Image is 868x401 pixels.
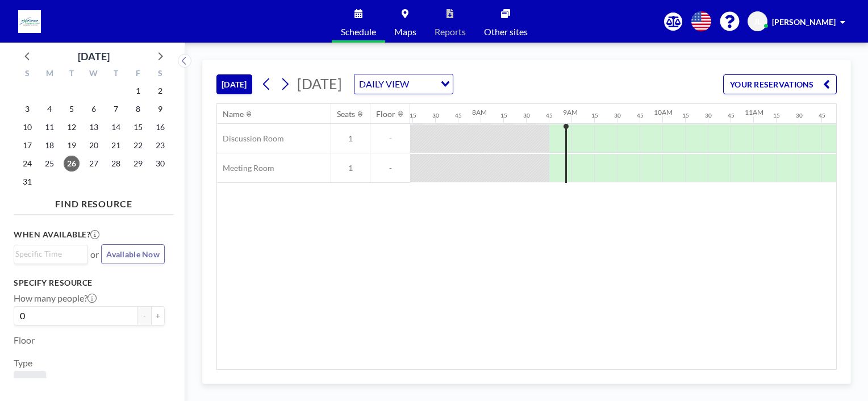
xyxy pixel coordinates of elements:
input: Search for option [15,248,81,260]
h4: FIND RESOURCE [14,194,174,210]
span: JL [754,16,761,27]
div: 15 [410,112,416,119]
span: 1 [331,133,370,144]
span: Wednesday, August 13, 2025 [86,119,102,135]
span: Friday, August 22, 2025 [130,137,146,153]
span: Thursday, August 7, 2025 [108,101,124,117]
span: Maps [394,27,416,36]
span: Reports [435,27,466,36]
span: Monday, August 25, 2025 [41,156,57,172]
label: Floor [14,335,35,346]
button: - [137,306,151,325]
div: 12PM [836,108,854,116]
span: 1 [331,163,370,173]
div: 45 [455,112,462,119]
div: 10AM [654,108,673,116]
span: Wednesday, August 27, 2025 [86,156,102,172]
img: organization-logo [18,10,41,33]
span: Sunday, August 10, 2025 [19,119,35,135]
div: M [39,67,61,82]
span: [DATE] [297,75,342,92]
span: Friday, August 8, 2025 [130,101,146,117]
span: Wednesday, August 20, 2025 [86,137,102,153]
div: Search for option [354,74,453,94]
label: Type [14,357,32,369]
div: 30 [432,112,439,119]
span: Tuesday, August 19, 2025 [64,137,80,153]
span: Monday, August 18, 2025 [41,137,57,153]
div: 30 [796,112,803,119]
div: 15 [591,112,598,119]
div: Seats [337,109,355,119]
button: + [151,306,165,325]
span: Sunday, August 3, 2025 [19,101,35,117]
div: Search for option [14,245,87,262]
span: DAILY VIEW [357,77,411,91]
span: Saturday, August 16, 2025 [152,119,168,135]
span: Meeting Room [217,163,274,173]
div: W [83,67,105,82]
div: 15 [500,112,507,119]
span: Saturday, August 9, 2025 [152,101,168,117]
div: S [16,67,39,82]
span: Monday, August 11, 2025 [41,119,57,135]
span: Saturday, August 23, 2025 [152,137,168,153]
div: 11AM [745,108,763,116]
span: Tuesday, August 5, 2025 [64,101,80,117]
span: Tuesday, August 26, 2025 [64,156,80,172]
div: 8AM [472,108,487,116]
span: Sunday, August 24, 2025 [19,156,35,172]
div: [DATE] [78,48,110,64]
div: S [149,67,171,82]
div: T [61,67,83,82]
div: 45 [819,112,825,119]
div: 30 [614,112,621,119]
div: 30 [705,112,712,119]
button: YOUR RESERVATIONS [723,74,837,94]
input: Search for option [412,77,434,91]
span: Available Now [106,249,160,259]
span: Friday, August 15, 2025 [130,119,146,135]
span: - [370,163,410,173]
span: Discussion Room [217,133,284,144]
div: 9AM [563,108,578,116]
div: 30 [523,112,530,119]
div: 45 [728,112,735,119]
span: - [370,133,410,144]
span: Monday, August 4, 2025 [41,101,57,117]
button: Available Now [101,244,165,264]
button: [DATE] [216,74,252,94]
span: Tuesday, August 12, 2025 [64,119,80,135]
span: Sunday, August 17, 2025 [19,137,35,153]
div: Floor [376,109,395,119]
span: Thursday, August 14, 2025 [108,119,124,135]
h3: Specify resource [14,278,165,288]
div: 45 [546,112,553,119]
span: Saturday, August 2, 2025 [152,83,168,99]
span: or [90,249,99,260]
span: [PERSON_NAME] [772,17,836,27]
div: 45 [637,112,644,119]
span: Saturday, August 30, 2025 [152,156,168,172]
div: T [105,67,127,82]
span: Thursday, August 28, 2025 [108,156,124,172]
div: 15 [682,112,689,119]
span: Sunday, August 31, 2025 [19,174,35,190]
span: Friday, August 1, 2025 [130,83,146,99]
label: How many people? [14,293,97,304]
span: Wednesday, August 6, 2025 [86,101,102,117]
div: 15 [773,112,780,119]
div: Name [223,109,244,119]
span: Other sites [484,27,528,36]
span: Friday, August 29, 2025 [130,156,146,172]
span: Schedule [341,27,376,36]
span: Thursday, August 21, 2025 [108,137,124,153]
span: Room [18,375,41,387]
div: F [127,67,149,82]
